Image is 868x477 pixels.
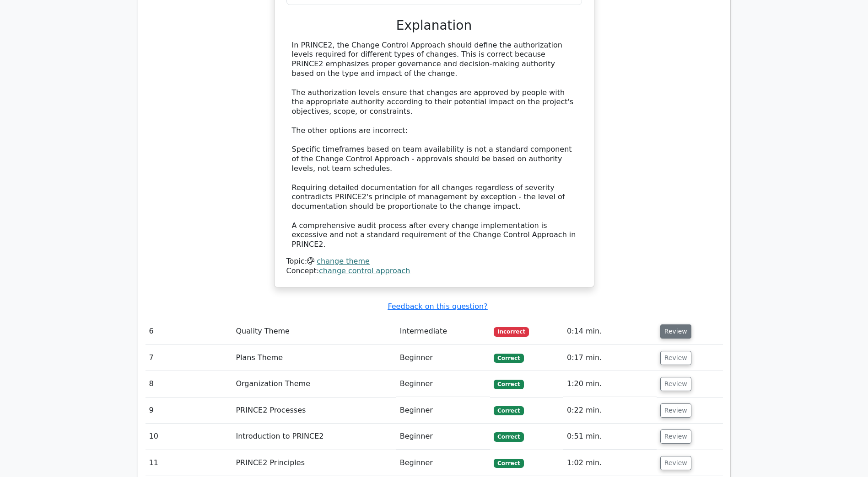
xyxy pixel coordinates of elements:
td: Intermediate [396,318,490,344]
td: PRINCE2 Principles [232,450,396,476]
td: Organization Theme [232,371,396,397]
span: Correct [494,459,523,468]
td: 7 [146,345,232,371]
td: PRINCE2 Processes [232,397,396,424]
div: Topic: [286,257,582,266]
td: 1:20 min. [563,371,657,397]
button: Review [660,377,691,391]
button: Review [660,429,691,444]
td: 6 [146,318,232,344]
div: In PRINCE2, the Change Control Approach should define the authorization levels required for diffe... [292,41,577,250]
button: Review [660,456,691,470]
td: 0:51 min. [563,424,657,450]
span: Correct [494,406,523,415]
td: 0:17 min. [563,345,657,371]
button: Review [660,403,691,418]
a: change control approach [319,266,410,275]
td: 8 [146,371,232,397]
td: 1:02 min. [563,450,657,476]
td: 9 [146,397,232,424]
button: Review [660,324,691,339]
span: Correct [494,432,523,441]
td: Beginner [396,424,490,450]
td: Plans Theme [232,345,396,371]
a: Feedback on this question? [388,302,487,311]
td: Beginner [396,397,490,424]
td: Introduction to PRINCE2 [232,424,396,450]
td: Beginner [396,371,490,397]
button: Review [660,351,691,365]
a: change theme [317,257,370,265]
td: Quality Theme [232,318,396,344]
span: Correct [494,380,523,389]
span: Incorrect [494,327,529,336]
h3: Explanation [292,18,577,33]
td: 0:14 min. [563,318,657,344]
td: Beginner [396,345,490,371]
td: 11 [146,450,232,476]
td: 0:22 min. [563,397,657,424]
td: 10 [146,424,232,450]
div: Concept: [286,266,582,276]
span: Correct [494,354,523,363]
td: Beginner [396,450,490,476]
